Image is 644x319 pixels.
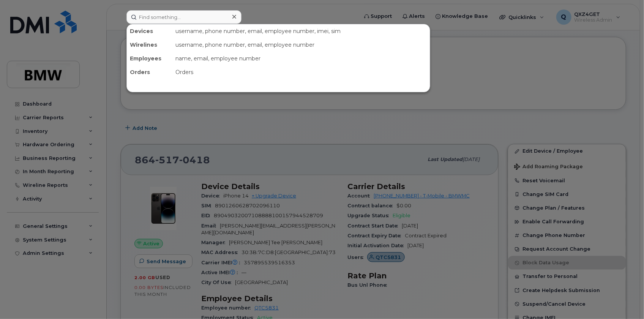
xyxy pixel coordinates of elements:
[172,24,430,38] div: username, phone number, email, employee number, imei, sim
[127,65,172,79] div: Orders
[172,38,430,52] div: username, phone number, email, employee number
[127,52,172,65] div: Employees
[172,65,430,79] div: Orders
[611,286,638,313] iframe: Messenger Launcher
[127,24,172,38] div: Devices
[172,52,430,65] div: name, email, employee number
[127,38,172,52] div: Wirelines
[126,10,241,24] input: Find something...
